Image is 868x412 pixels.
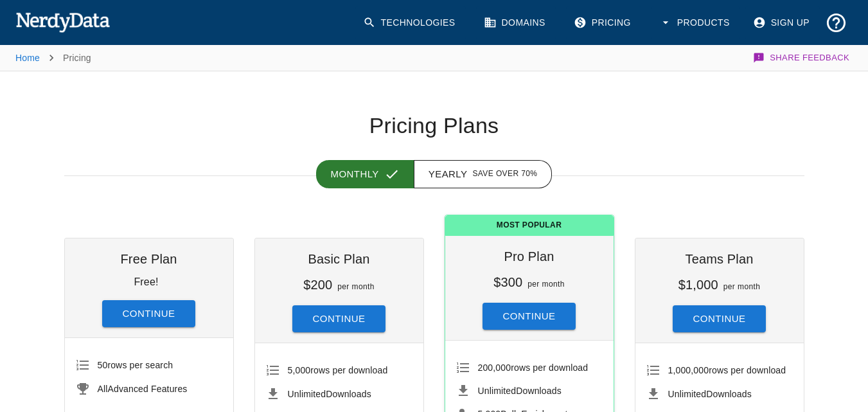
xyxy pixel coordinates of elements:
[445,215,614,236] span: Most Popular
[745,6,820,39] a: Sign Up
[723,282,761,291] span: per month
[288,389,371,399] span: Downloads
[64,112,804,139] h1: Pricing Plans
[414,160,553,188] button: Yearly Save over 70%
[668,365,709,375] span: 1,000,000
[63,51,91,64] p: Pricing
[15,45,91,71] nav: breadcrumb
[316,160,414,188] button: Monthly
[668,389,707,399] span: Unlimited
[303,278,332,292] h6: $200
[456,246,603,267] h6: Pro Plan
[646,249,793,269] h6: Teams Plan
[337,282,375,291] span: per month
[820,6,853,39] button: Support and Documentation
[478,386,517,396] span: Unlimited
[478,363,511,373] span: 200,000
[668,365,786,375] span: rows per download
[478,363,589,373] span: rows per download
[478,386,562,396] span: Downloads
[668,389,752,399] span: Downloads
[98,360,108,370] span: 50
[476,6,556,39] a: Domains
[102,300,196,327] button: Continue
[98,360,173,370] span: rows per search
[75,249,223,269] h6: Free Plan
[288,389,326,399] span: Unlimited
[678,278,718,292] h6: $1,000
[134,276,158,287] p: Free!
[493,275,522,289] h6: $300
[288,365,388,375] span: rows per download
[673,305,766,332] button: Continue
[751,45,853,71] button: Share Feedback
[98,384,108,394] span: All
[265,249,413,269] h6: Basic Plan
[15,53,40,63] a: Home
[472,168,537,181] span: Save over 70%
[566,6,641,39] a: Pricing
[98,384,188,394] span: Advanced Features
[355,6,466,39] a: Technologies
[292,305,386,332] button: Continue
[288,365,311,375] span: 5,000
[651,6,740,39] button: Products
[15,9,110,35] img: NerdyData.com
[483,303,576,330] button: Continue
[527,280,565,289] span: per month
